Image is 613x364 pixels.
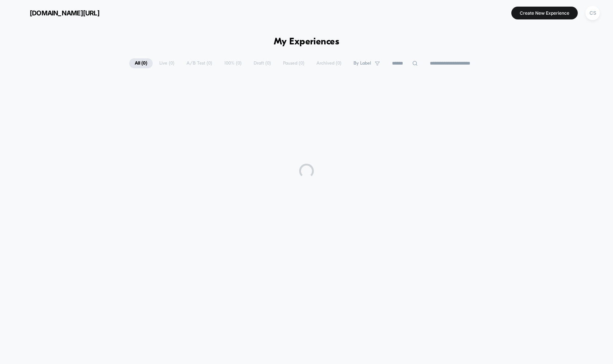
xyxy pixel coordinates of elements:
span: By Label [353,61,371,66]
span: [DOMAIN_NAME][URL] [30,9,99,17]
h1: My Experiences [274,37,340,47]
button: Create New Experience [511,7,578,19]
div: CS [585,6,600,20]
button: [DOMAIN_NAME][URL] [11,7,102,19]
span: All ( 0 ) [129,58,153,68]
button: CS [583,6,602,21]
